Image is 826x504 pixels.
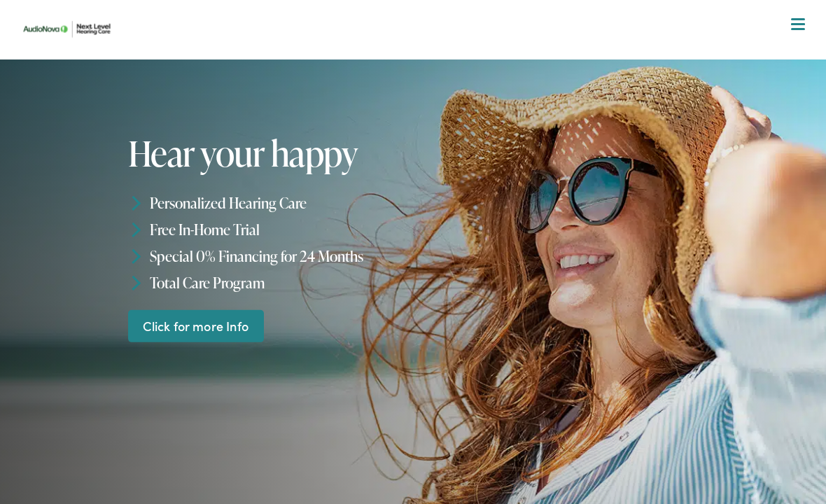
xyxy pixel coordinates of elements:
h1: Hear your happy [128,134,541,172]
li: Personalized Hearing Care [128,190,541,216]
li: Total Care Program [128,269,541,295]
li: Special 0% Financing for 24 Months [128,243,541,269]
a: Click for more Info [128,309,264,342]
a: What We Offer [27,56,810,99]
li: Free In-Home Trial [128,216,541,243]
